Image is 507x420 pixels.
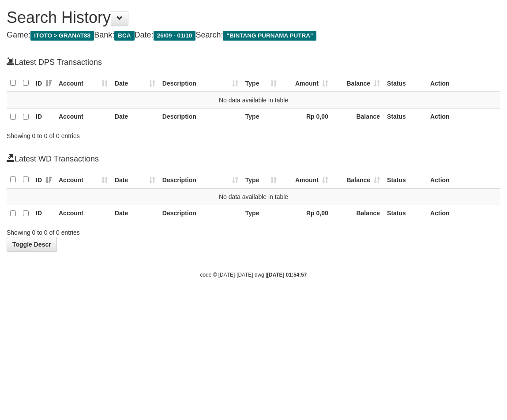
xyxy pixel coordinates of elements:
[427,75,500,92] th: Action
[32,205,55,222] th: ID
[280,109,331,126] th: Rp 0,00
[111,171,159,188] th: Date: activate to sort column ascending
[114,31,134,41] span: BCA
[7,237,57,252] a: Toggle Descr
[7,9,500,26] h1: Search History
[280,205,331,222] th: Rp 0,00
[280,75,331,92] th: Amount: activate to sort column ascending
[55,75,111,92] th: Account: activate to sort column ascending
[223,31,316,41] span: "BINTANG PURNAMA PUTRA"
[200,272,307,278] small: code © [DATE]-[DATE] dwg |
[383,109,427,126] th: Status
[159,109,242,126] th: Description
[7,128,205,140] div: Showing 0 to 0 of 0 entries
[7,225,205,237] div: Showing 0 to 0 of 0 entries
[32,171,55,188] th: ID: activate to sort column ascending
[159,205,242,222] th: Description
[383,75,427,92] th: Status
[7,31,500,40] h4: Game: Bank: Date: Search:
[267,272,307,278] strong: [DATE] 01:54:57
[383,171,427,188] th: Status
[427,205,500,222] th: Action
[280,171,331,188] th: Amount: activate to sort column ascending
[242,205,281,222] th: Type
[427,171,500,188] th: Action
[242,109,281,126] th: Type
[332,205,383,222] th: Balance
[242,171,281,188] th: Type: activate to sort column ascending
[427,109,500,126] th: Action
[332,109,383,126] th: Balance
[7,188,500,205] td: No data available in table
[242,75,281,92] th: Type: activate to sort column ascending
[32,109,55,126] th: ID
[55,171,111,188] th: Account: activate to sort column ascending
[30,31,94,41] span: ITOTO > GRANAT88
[159,75,242,92] th: Description: activate to sort column ascending
[32,75,55,92] th: ID: activate to sort column ascending
[7,154,500,164] h4: Latest WD Transactions
[111,109,159,126] th: Date
[55,109,111,126] th: Account
[332,75,383,92] th: Balance: activate to sort column ascending
[332,171,383,188] th: Balance: activate to sort column ascending
[7,92,500,109] td: No data available in table
[154,31,196,41] span: 26/09 - 01/10
[55,205,111,222] th: Account
[159,171,242,188] th: Description: activate to sort column ascending
[111,75,159,92] th: Date: activate to sort column ascending
[111,205,159,222] th: Date
[7,57,500,67] h4: Latest DPS Transactions
[383,205,427,222] th: Status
